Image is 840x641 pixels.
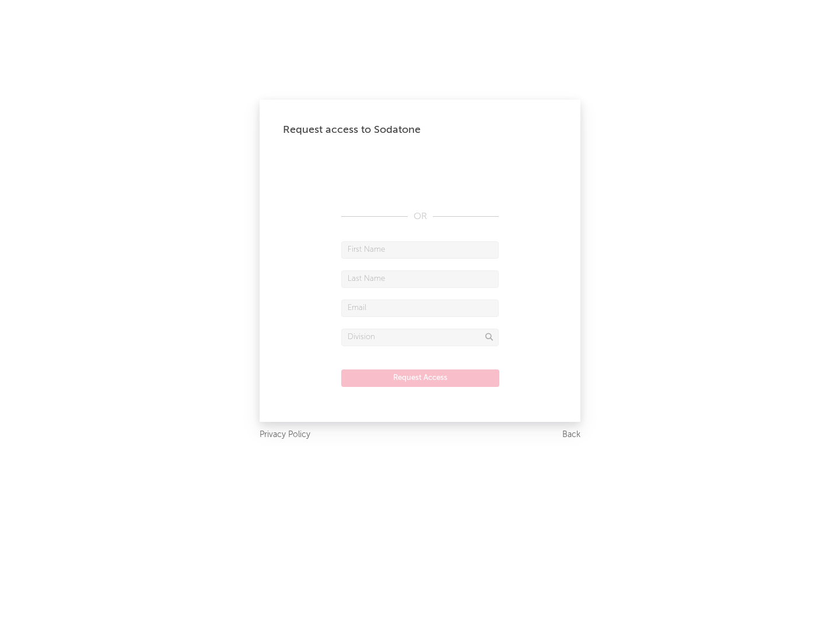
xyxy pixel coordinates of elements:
a: Privacy Policy [260,428,310,442]
input: Email [341,300,499,317]
div: OR [341,210,499,224]
input: Last Name [341,270,499,288]
button: Request Access [341,369,499,387]
input: First Name [341,241,499,259]
a: Back [562,428,580,442]
input: Division [341,329,499,346]
div: Request access to Sodatone [283,123,557,137]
